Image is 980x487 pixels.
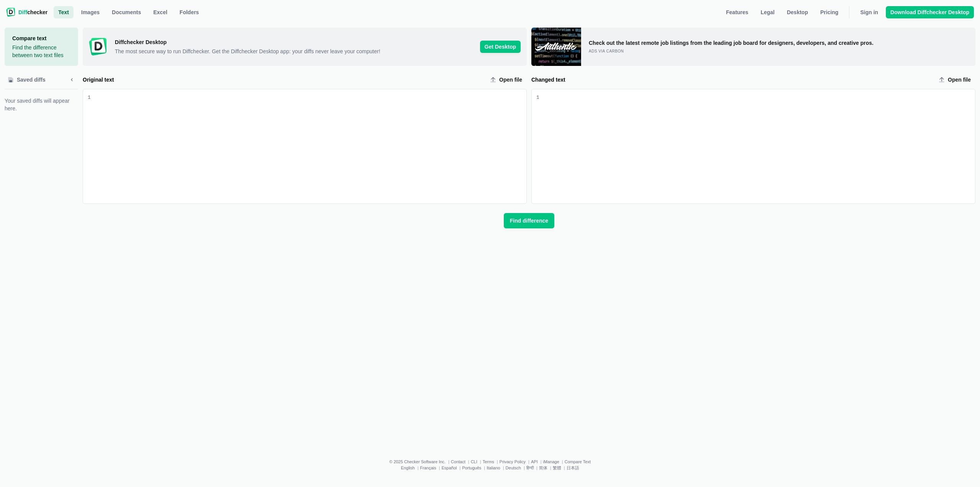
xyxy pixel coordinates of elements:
h1: Compare text [12,34,70,42]
a: Excel [149,6,172,18]
img: undefined icon [531,28,581,66]
div: Original text input [91,89,526,203]
button: Minimize sidebar [66,74,78,86]
button: Find difference [504,213,554,228]
div: Changed text input [539,89,975,203]
span: Pricing [819,8,840,16]
button: Folders [175,6,204,18]
label: Original text upload [487,74,527,86]
a: Français [420,466,436,470]
span: Diffchecker Desktop [115,38,474,46]
span: The most secure way to run Diffchecker. Get the Diffchecker Desktop app: your diffs never leave y... [115,48,474,55]
a: Italiano [487,466,500,470]
a: Text [54,6,73,18]
a: API [531,459,538,464]
span: Your saved diffs will appear here. [5,97,78,112]
label: Changed text [531,76,933,84]
li: © 2025 Checker Software Inc. [389,459,451,464]
div: 1 [536,94,539,102]
a: 繁體 [553,466,561,470]
a: Images [77,6,104,18]
a: Deutsch [506,466,521,470]
p: Check out the latest remote job listings from the leading job board for designers, developers, an... [589,39,881,47]
img: Diffchecker logo [6,8,15,17]
img: Diffchecker Desktop icon [89,38,107,56]
span: Folders [178,8,201,16]
span: Legal [759,8,776,16]
span: Text [57,8,70,16]
a: Português [462,466,481,470]
a: Compare Text [565,459,591,464]
a: English [401,466,415,470]
a: iManage [543,459,559,464]
a: Download Diffchecker Desktop [886,6,974,18]
a: Diffchecker [6,6,47,18]
a: हिन्दी [526,466,534,470]
a: Terms [483,459,494,464]
span: Features [725,8,750,16]
a: 简体 [539,466,547,470]
span: Open file [946,76,972,84]
span: Find difference [508,217,550,225]
div: 1 [88,94,91,102]
a: Español [441,466,457,470]
span: Diff [18,9,27,15]
span: ads via Carbon [589,49,624,53]
a: 日本語 [567,466,579,470]
a: Pricing [816,6,843,18]
span: checker [18,8,47,16]
span: Open file [498,76,524,84]
a: Diffchecker Desktop iconDiffchecker Desktop The most secure way to run Diffchecker. Get the Diffc... [83,28,527,66]
span: Saved diffs [15,76,47,84]
label: Original text [83,76,484,84]
a: Check out the latest remote job listings from the leading job board for designers, developers, an... [531,28,975,66]
span: Download Diffchecker Desktop [889,8,971,16]
span: Get Desktop [480,41,521,53]
a: CLI [471,459,477,464]
label: Changed text upload [936,74,975,86]
span: Documents [110,8,142,16]
a: Contact [451,459,465,464]
a: Features [722,6,753,18]
span: Desktop [785,8,809,16]
p: Find the difference between two text files [12,44,70,59]
a: Documents [107,6,145,18]
span: Images [80,8,101,16]
a: Legal [756,6,779,18]
span: Sign in [859,8,880,16]
a: Privacy Policy [500,459,526,464]
a: Sign in [856,6,883,18]
span: Excel [152,8,169,16]
a: Desktop [782,6,812,18]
